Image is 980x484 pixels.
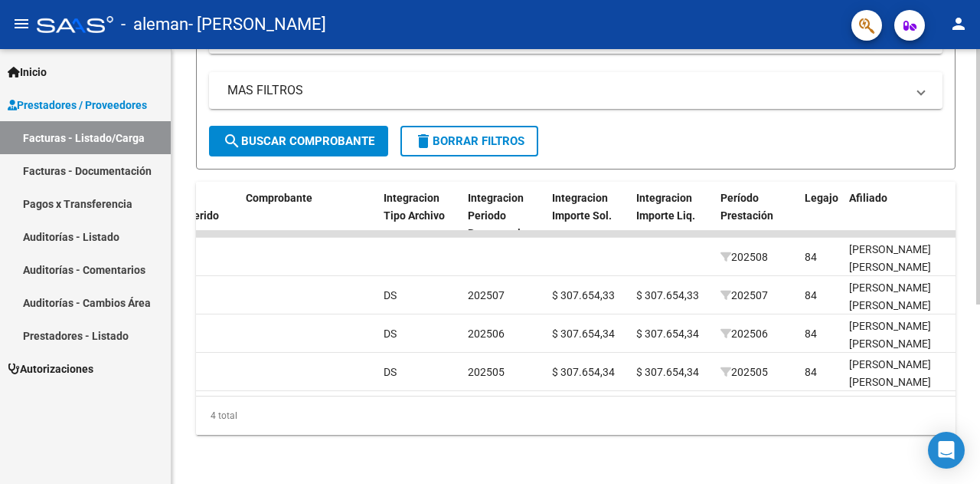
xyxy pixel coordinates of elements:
span: - aleman [121,8,188,41]
datatable-header-cell: Integracion Importe Sol. [546,182,630,249]
mat-icon: person [949,15,968,33]
span: 202507 [720,289,768,301]
span: $ 307.654,34 [636,366,699,378]
datatable-header-cell: Integracion Periodo Presentacion [462,182,546,249]
span: Inicio [8,64,47,81]
div: 4 total [196,397,955,435]
datatable-header-cell: Integracion Tipo Archivo [377,182,462,249]
div: 84 [805,325,817,343]
span: DS [384,289,397,301]
datatable-header-cell: Integracion Importe Liq. [630,182,714,249]
datatable-header-cell: Comprobante [240,182,377,249]
span: 202506 [720,328,768,340]
span: $ 307.654,34 [552,366,615,378]
span: 202505 [720,366,768,378]
span: Legajo [805,192,838,204]
mat-panel-title: MAS FILTROS [227,82,906,99]
div: [PERSON_NAME] [PERSON_NAME] 20487943550 [849,279,959,331]
span: Afiliado [849,192,887,204]
span: Comprobante [246,192,312,204]
div: [PERSON_NAME] [PERSON_NAME] 20487943550 [849,241,959,293]
span: $ 307.654,33 [636,289,699,301]
span: Integracion Periodo Presentacion [468,192,533,239]
span: Monto Transferido [162,192,219,222]
span: 202507 [468,289,505,301]
span: Buscar Comprobante [223,134,374,148]
span: Borrar Filtros [414,134,524,148]
span: 202506 [468,328,505,340]
span: $ 307.654,34 [552,328,615,340]
span: 202508 [720,251,768,263]
div: 84 [805,287,817,305]
datatable-header-cell: Monto Transferido [155,182,240,249]
span: 202505 [468,366,505,378]
datatable-header-cell: Afiliado [843,182,965,249]
div: [PERSON_NAME] [PERSON_NAME] 20487943550 [849,318,959,370]
span: Integracion Importe Sol. [552,192,612,222]
div: [PERSON_NAME] [PERSON_NAME] 20487943550 [849,356,959,408]
div: Open Intercom Messenger [928,432,965,469]
span: DS [384,328,397,340]
span: - [PERSON_NAME] [188,8,326,41]
button: Buscar Comprobante [209,126,388,156]
mat-expansion-panel-header: MAS FILTROS [209,72,942,109]
datatable-header-cell: Legajo [799,182,843,249]
span: DS [384,366,397,378]
span: Prestadores / Proveedores [8,97,147,114]
mat-icon: delete [414,132,433,150]
mat-icon: menu [12,15,31,33]
button: Borrar Filtros [400,126,538,156]
span: Integracion Importe Liq. [636,192,695,222]
span: Integracion Tipo Archivo [384,192,445,222]
div: 84 [805,249,817,266]
span: $ 307.654,33 [552,289,615,301]
mat-icon: search [223,132,241,150]
datatable-header-cell: Período Prestación [714,182,799,249]
span: Período Prestación [720,192,773,222]
span: $ 307.654,34 [636,328,699,340]
span: Autorizaciones [8,361,93,377]
div: 84 [805,364,817,381]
